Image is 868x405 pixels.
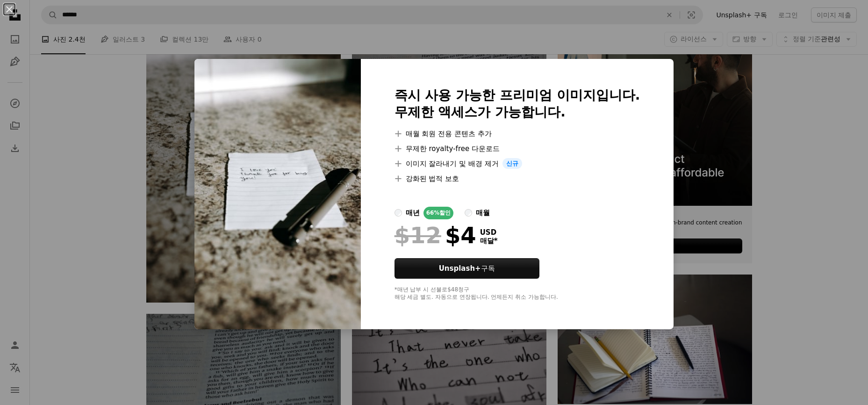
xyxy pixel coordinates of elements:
[395,258,539,279] button: Unsplash+구독
[194,59,361,330] img: premium_photo-1664281095505-6b631bea83de
[395,223,476,247] div: $4
[395,87,640,121] h2: 즉시 사용 가능한 프리미엄 이미지입니다. 무제한 액세스가 가능합니다.
[476,207,490,218] div: 매월
[395,209,402,217] input: 매년66%할인
[465,209,472,217] input: 매월
[395,143,640,154] li: 무제한 royalty-free 다운로드
[480,228,498,237] span: USD
[406,207,420,218] div: 매년
[395,173,640,184] li: 강화된 법적 보호
[395,286,640,301] div: *매년 납부 시 선불로 $48 청구 해당 세금 별도. 자동으로 연장됩니다. 언제든지 취소 가능합니다.
[395,223,441,247] span: $12
[439,264,481,273] strong: Unsplash+
[502,158,522,169] span: 신규
[395,128,640,139] li: 매월 회원 전용 콘텐츠 추가
[423,207,454,219] div: 66% 할인
[395,158,640,169] li: 이미지 잘라내기 및 배경 제거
